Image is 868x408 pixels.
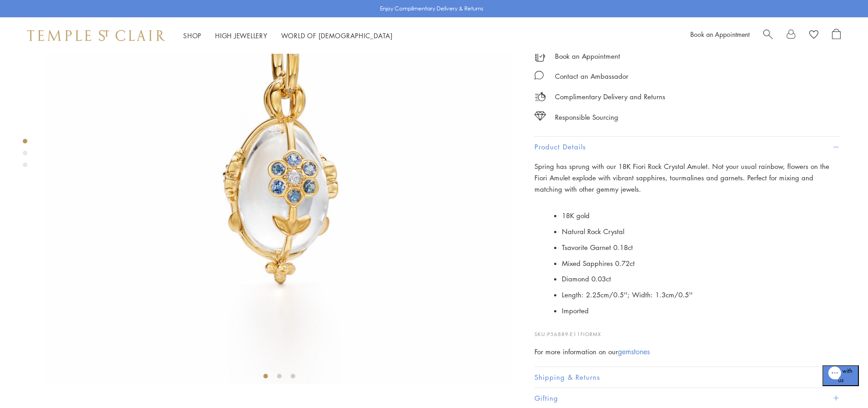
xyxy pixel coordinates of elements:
[555,71,628,82] div: Contact an Ambassador
[534,112,546,121] img: icon_sourcing.svg
[534,91,546,102] img: icon_delivery.svg
[183,30,393,41] nav: Main navigation
[534,137,841,157] button: Product Details
[809,29,818,42] a: View Wishlist
[534,161,841,194] p: Spring has sprung with our 18K Fiori Rock Crystal Amulet. Not your usual rainbow, flowers on the ...
[23,137,27,174] div: Product gallery navigation
[534,367,841,388] button: Shipping & Returns
[534,346,841,357] div: For more information on our
[555,91,665,102] p: Complimentary Delivery and Returns
[763,29,773,42] a: Search
[534,71,544,80] img: MessageIcon-01_2.svg
[618,347,650,357] a: gemstones
[555,51,620,61] a: Book an Appointment
[822,365,859,399] iframe: Gorgias live chat messenger
[27,30,165,41] img: Temple St. Clair
[555,112,618,123] div: Responsible Sourcing
[562,208,841,224] li: 18K gold
[562,255,841,271] li: Mixed Sapphires 0.72ct
[183,31,201,40] a: ShopShop
[562,303,841,319] li: Imported
[380,4,483,13] p: Enjoy Complimentary Delivery & Returns
[690,30,750,39] a: Book an Appointment
[562,224,841,240] li: Natural Rock Crystal
[832,29,841,42] a: Open Shopping Bag
[562,271,841,287] li: Diamond 0.03ct
[562,240,841,255] li: Tsavorite Garnet 0.18ct
[562,287,841,303] li: Length: 2.25cm/0.5''; Width: 1.3cm/0.5''
[534,321,841,338] p: SKU:
[547,331,601,337] span: P56889-E11FIORMX
[215,31,267,40] a: High JewelleryHigh Jewellery
[281,31,393,40] a: World of [DEMOGRAPHIC_DATA]World of [DEMOGRAPHIC_DATA]
[534,51,545,61] img: icon_appointment.svg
